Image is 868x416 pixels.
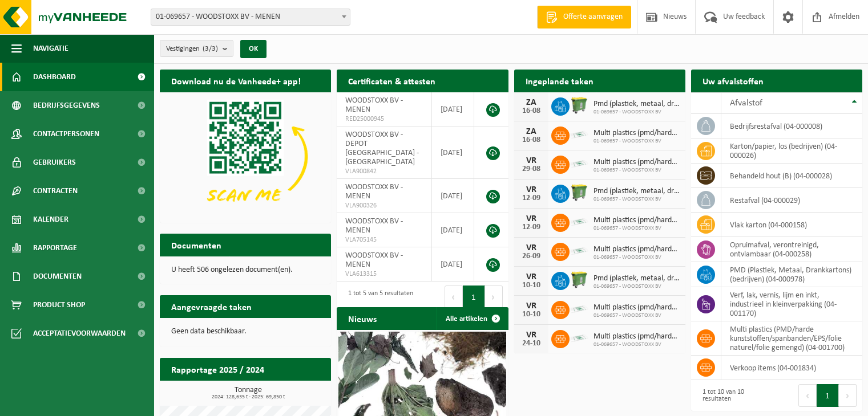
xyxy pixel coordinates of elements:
[463,286,485,308] button: 1
[166,40,218,58] span: Vestigingen
[203,45,218,52] count: (3/3)
[594,138,680,145] span: 01-069657 - WOODSTOXX BV
[165,386,331,400] h3: Tonnage
[345,251,403,269] span: WOODSTOXX BV - MENEN
[697,383,771,408] div: 1 tot 10 van 10 resultaten
[520,194,543,202] div: 12-09
[721,287,862,321] td: verf, lak, vernis, lijm en inkt, industrieel in kleinverpakking (04-001170)
[437,307,507,330] a: Alle artikelen
[246,380,330,403] a: Bekijk rapportage
[432,179,475,213] td: [DATE]
[345,270,423,279] span: VLA613315
[160,92,331,221] img: Download de VHEPlus App
[594,100,680,109] span: Pmd (plastiek, metaal, drankkartons) (bedrijven)
[520,252,543,260] div: 26-09
[839,384,857,407] button: Next
[432,247,475,282] td: [DATE]
[721,138,862,164] td: karton/papier, los (bedrijven) (04-000026)
[345,235,423,244] span: VLA705145
[594,167,680,174] span: 01-069657 - WOODSTOXX BV
[171,266,320,274] p: U heeft 506 ongelezen document(en).
[594,109,680,116] span: 01-069657 - WOODSTOXX BV
[151,9,350,26] span: 01-069657 - WOODSTOXX BV - MENEN
[33,120,99,148] span: Contactpersonen
[594,283,680,290] span: 01-069657 - WOODSTOXX BV
[520,165,543,173] div: 29-08
[33,34,68,63] span: Navigatie
[570,328,589,348] img: LP-SK-00500-LPE-16
[594,225,680,232] span: 01-069657 - WOODSTOXX BV
[798,384,817,407] button: Previous
[721,237,862,262] td: opruimafval, verontreinigd, ontvlambaar (04-000258)
[520,331,543,340] div: VR
[520,107,543,115] div: 16-08
[520,311,543,319] div: 10-10
[33,205,68,234] span: Kalender
[594,245,680,254] span: Multi plastics (pmd/harde kunststoffen/spanbanden/eps/folie naturel/folie gemeng...
[537,6,631,28] a: Offerte aanvragen
[520,223,543,231] div: 12-09
[33,63,76,91] span: Dashboard
[337,70,447,92] h2: Certificaten & attesten
[520,214,543,223] div: VR
[432,92,475,127] td: [DATE]
[570,299,589,319] img: LP-SK-00500-LPE-16
[520,243,543,252] div: VR
[520,301,543,311] div: VR
[345,130,419,166] span: WOODSTOXX BV - DEPOT [GEOGRAPHIC_DATA] - [GEOGRAPHIC_DATA]
[594,129,680,138] span: Multi plastics (pmd/harde kunststoffen/spanbanden/eps/folie naturel/folie gemeng...
[721,188,862,213] td: restafval (04-000029)
[570,183,589,202] img: WB-0770-HPE-GN-50
[345,167,423,176] span: VLA900842
[570,241,589,260] img: LP-SK-00500-LPE-16
[520,282,543,289] div: 10-10
[570,212,589,231] img: LP-SK-00500-LPE-16
[721,164,862,188] td: behandeld hout (B) (04-000028)
[594,254,680,261] span: 01-069657 - WOODSTOXX BV
[33,177,78,205] span: Contracten
[560,11,625,23] span: Offerte aanvragen
[345,217,403,235] span: WOODSTOXX BV - MENEN
[171,328,320,336] p: Geen data beschikbaar.
[721,356,862,380] td: verkoop items (04-001834)
[594,274,680,283] span: Pmd (plastiek, metaal, drankkartons) (bedrijven)
[594,158,680,167] span: Multi plastics (pmd/harde kunststoffen/spanbanden/eps/folie naturel/folie gemeng...
[345,183,403,201] span: WOODSTOXX BV - MENEN
[33,91,100,120] span: Bedrijfsgegevens
[570,125,589,144] img: LP-SK-00500-LPE-16
[432,213,475,247] td: [DATE]
[594,341,680,348] span: 01-069657 - WOODSTOXX BV
[817,384,839,407] button: 1
[337,307,388,329] h2: Nieuws
[594,332,680,341] span: Multi plastics (pmd/harde kunststoffen/spanbanden/eps/folie naturel/folie gemeng...
[160,234,233,256] h2: Documenten
[570,154,589,173] img: LP-SK-00500-LPE-16
[342,284,413,309] div: 1 tot 5 van 5 resultaten
[165,394,331,400] span: 2024: 128,635 t - 2025: 69,850 t
[345,201,423,210] span: VLA900326
[160,358,276,380] h2: Rapportage 2025 / 2024
[520,136,543,144] div: 16-08
[345,96,403,114] span: WOODSTOXX BV - MENEN
[160,295,263,317] h2: Aangevraagde taken
[33,262,82,291] span: Documenten
[594,303,680,312] span: Multi plastics (pmd/harde kunststoffen/spanbanden/eps/folie naturel/folie gemeng...
[33,291,85,319] span: Product Shop
[594,187,680,196] span: Pmd (plastiek, metaal, drankkartons) (bedrijven)
[485,286,503,308] button: Next
[570,96,589,115] img: WB-0770-HPE-GN-50
[345,115,423,124] span: RED25000945
[691,70,775,92] h2: Uw afvalstoffen
[721,321,862,356] td: multi plastics (PMD/harde kunststoffen/spanbanden/EPS/folie naturel/folie gemengd) (04-001700)
[594,196,680,203] span: 01-069657 - WOODSTOXX BV
[432,127,475,179] td: [DATE]
[520,185,543,194] div: VR
[594,216,680,225] span: Multi plastics (pmd/harde kunststoffen/spanbanden/eps/folie naturel/folie gemeng...
[520,340,543,348] div: 24-10
[33,148,76,177] span: Gebruikers
[520,98,543,107] div: ZA
[570,270,589,289] img: WB-0770-HPE-GN-50
[730,99,762,108] span: Afvalstof
[594,312,680,319] span: 01-069657 - WOODSTOXX BV
[33,319,126,348] span: Acceptatievoorwaarden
